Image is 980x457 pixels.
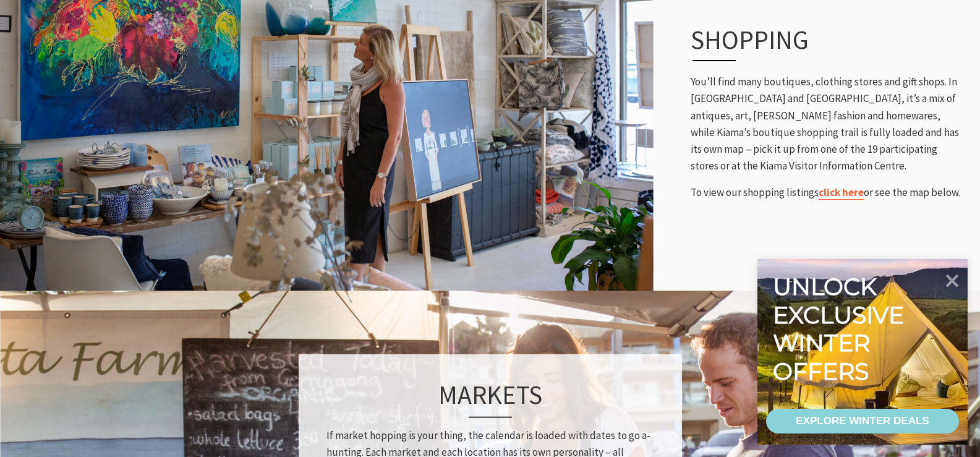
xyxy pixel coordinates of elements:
[691,74,963,174] p: You’ll find many boutiques, clothing stores and gift shops. In [GEOGRAPHIC_DATA] and [GEOGRAPHIC_...
[819,186,864,200] a: click here
[766,409,959,434] a: EXPLORE WINTER DEALS
[691,184,963,201] p: To view our shopping listings or see the map below.
[691,24,935,61] h3: Shopping
[326,379,654,417] h3: Markets
[773,273,910,385] div: Unlock exclusive winter offers
[796,409,929,434] div: EXPLORE WINTER DEALS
